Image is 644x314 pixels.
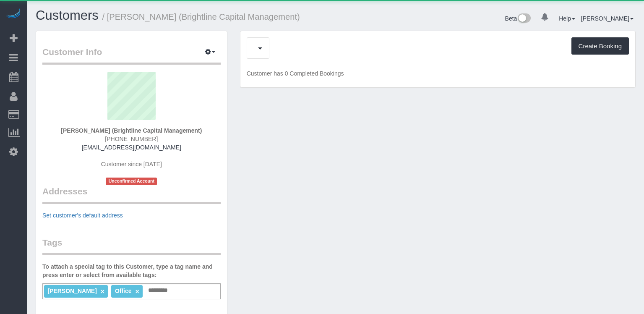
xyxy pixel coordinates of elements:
a: Customers [36,8,99,23]
small: / [PERSON_NAME] (Brightline Capital Management) [102,12,300,21]
a: [PERSON_NAME] [581,15,634,22]
a: Set customer's default address [42,212,123,219]
a: Help [559,15,575,22]
span: Customer since [DATE] [101,161,162,167]
label: To attach a special tag to this Customer, type a tag name and press enter or select from availabl... [42,262,221,279]
strong: [PERSON_NAME] (Brightline Capital Management) [61,127,202,134]
img: New interface [517,13,531,24]
a: [EMAIL_ADDRESS][DOMAIN_NAME] [82,144,181,151]
a: × [101,288,104,295]
span: Office [115,288,132,294]
span: [PERSON_NAME] [47,288,96,294]
p: Customer has 0 Completed Bookings [247,69,629,78]
span: [PHONE_NUMBER] [105,136,158,142]
button: Create Booking [571,37,629,55]
a: Beta [505,15,531,22]
legend: Customer Info [42,46,221,65]
a: × [135,288,139,295]
span: Unconfirmed Account [106,178,157,185]
legend: Tags [42,236,221,255]
img: Automaid Logo [5,8,22,20]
